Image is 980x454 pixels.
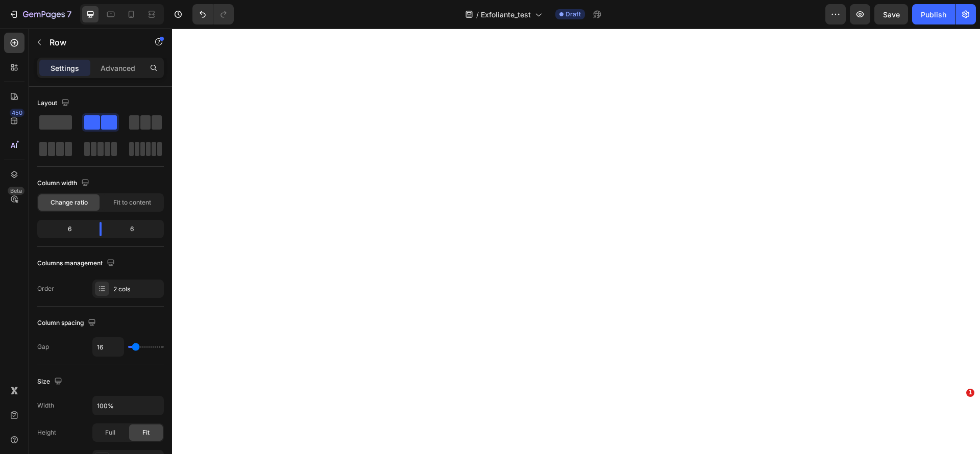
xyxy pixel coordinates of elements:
div: Order [37,284,54,293]
button: 7 [4,4,76,24]
span: 1 [966,389,974,397]
div: 2 cols [113,285,161,294]
div: Size [37,375,64,389]
button: Publish [912,4,955,24]
input: Auto [93,338,124,356]
span: Fit to content [113,198,151,207]
p: Settings [51,63,79,73]
div: Width [37,401,54,410]
span: Change ratio [51,198,88,207]
div: Columns management [37,257,117,270]
span: Full [105,428,115,437]
input: Auto [93,396,163,415]
div: Beta [8,187,24,195]
p: Row [50,36,136,48]
div: Undo/Redo [192,4,234,24]
div: Column width [37,176,91,190]
div: 6 [110,222,162,236]
div: Column spacing [37,316,98,330]
p: Advanced [101,63,135,73]
div: 6 [39,222,91,236]
iframe: Design area [172,29,980,454]
span: Exfoliante_test [481,9,531,20]
span: Draft [566,10,581,19]
div: 450 [10,109,24,117]
div: Gap [37,342,49,351]
span: / [476,9,479,20]
div: Publish [921,9,946,20]
span: Fit [142,428,150,437]
span: Save [883,10,900,19]
button: Save [874,4,908,24]
p: 7 [67,8,71,20]
iframe: Intercom live chat [945,404,970,428]
div: Layout [37,96,71,110]
div: Height [37,428,56,437]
